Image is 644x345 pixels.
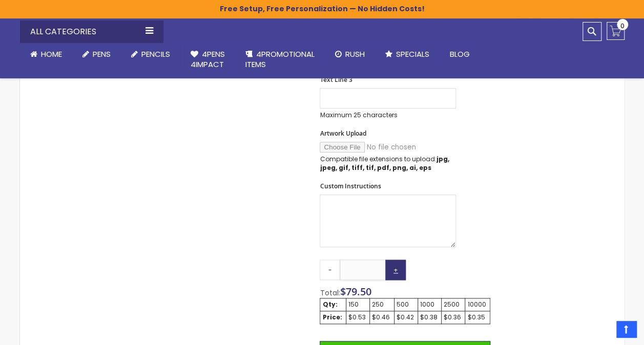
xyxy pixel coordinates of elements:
[440,43,480,66] a: Blog
[141,49,170,59] span: Pencils
[20,43,72,66] a: Home
[444,313,463,321] div: $0.36
[397,313,416,321] div: $0.42
[121,43,180,66] a: Pencils
[180,43,235,76] a: 4Pens4impact
[559,317,644,345] iframe: Google Customer Reviews
[191,49,225,70] span: 4Pens 4impact
[372,300,391,309] div: 250
[467,300,487,309] div: 10000
[420,300,439,309] div: 1000
[348,313,367,321] div: $0.53
[322,313,342,321] strong: Price:
[345,49,365,59] span: Rush
[320,75,352,84] span: Text Line 3
[385,260,406,280] a: +
[372,313,391,321] div: $0.46
[420,313,439,321] div: $0.38
[340,285,371,298] span: $
[444,300,463,309] div: 2500
[320,129,366,138] span: Artwork Upload
[320,182,381,190] span: Custom Instructions
[450,49,470,59] span: Blog
[607,22,625,40] a: 0
[41,49,62,59] span: Home
[320,111,456,119] p: Maximum 25 characters
[320,155,456,171] p: Compatible file extensions to upload:
[245,49,315,70] span: 4PROMOTIONAL ITEMS
[93,49,111,59] span: Pens
[320,288,340,298] span: Total:
[396,49,429,59] span: Specials
[375,43,440,66] a: Specials
[20,20,163,43] div: All Categories
[345,285,371,298] span: 79.50
[620,21,625,31] span: 0
[320,155,449,171] strong: jpg, jpeg, gif, tiff, tif, pdf, png, ai, eps
[325,43,375,66] a: Rush
[467,313,487,321] div: $0.35
[72,43,121,66] a: Pens
[235,43,325,76] a: 4PROMOTIONALITEMS
[348,300,367,309] div: 150
[397,300,416,309] div: 500
[322,300,337,309] strong: Qty:
[320,260,340,280] a: -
